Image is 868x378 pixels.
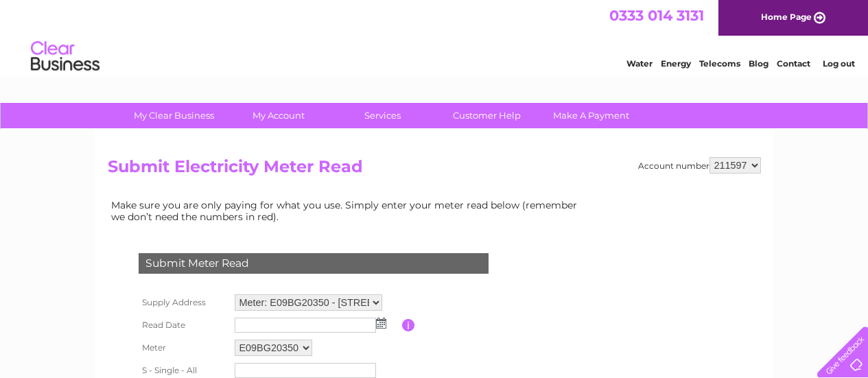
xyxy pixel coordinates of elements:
[749,58,769,69] a: Blog
[30,36,100,78] img: logo.png
[535,103,648,128] a: Make A Payment
[430,103,543,128] a: Customer Help
[376,318,386,329] img: ...
[135,336,231,359] th: Meter
[110,8,759,67] div: Clear Business is a trading name of Verastar Limited (registered in [GEOGRAPHIC_DATA] No. 3667643...
[638,157,761,174] div: Account number
[135,314,231,336] th: Read Date
[661,58,691,69] a: Energy
[108,157,761,183] h2: Submit Electricity Meter Read
[139,253,489,274] div: Submit Meter Read
[777,58,810,69] a: Contact
[108,196,588,225] td: Make sure you are only paying for what you use. Simply enter your meter read below (remember we d...
[609,7,704,24] a: 0333 014 3131
[699,58,740,69] a: Telecoms
[326,103,439,128] a: Services
[823,58,855,69] a: Log out
[402,319,415,331] input: Information
[135,291,231,314] th: Supply Address
[626,58,653,69] a: Water
[222,103,335,128] a: My Account
[117,103,231,128] a: My Clear Business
